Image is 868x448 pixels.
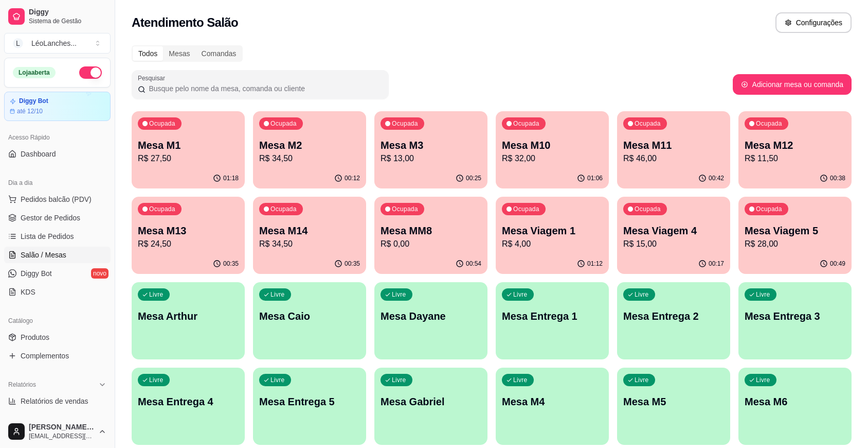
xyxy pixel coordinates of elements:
[745,223,845,238] p: Mesa Viagem 5
[132,111,245,188] button: OcupadaMesa M1R$ 27,5001:18
[381,394,481,409] p: Mesa Gabriel
[4,393,111,409] a: Relatórios de vendas
[149,290,164,299] p: Livre
[745,394,845,409] p: Mesa M6
[374,111,487,188] button: OcupadaMesa M3R$ 13,0000:25
[635,205,661,213] p: Ocupada
[138,223,239,238] p: Mesa M13
[4,175,111,191] div: Dia a dia
[138,138,239,152] p: Mesa M1
[146,83,383,94] input: Pesquisar
[345,260,360,268] p: 00:35
[374,368,487,445] button: LivreMesa Gabriel
[392,376,406,384] p: Livre
[4,210,111,226] a: Gestor de Pedidos
[345,174,360,182] p: 00:12
[745,238,845,250] p: R$ 28,00
[635,290,649,299] p: Livre
[392,205,418,213] p: Ocupada
[830,260,845,268] p: 00:49
[149,205,175,213] p: Ocupada
[138,394,239,409] p: Mesa Entrega 4
[709,174,724,182] p: 00:42
[4,419,111,444] button: [PERSON_NAME] geral[EMAIL_ADDRESS][DOMAIN_NAME]
[745,152,845,165] p: R$ 11,50
[587,260,603,268] p: 01:12
[502,223,603,238] p: Mesa Viagem 1
[8,381,36,389] span: Relatórios
[138,152,239,165] p: R$ 27,50
[513,290,528,299] p: Livre
[4,329,111,346] a: Produtos
[223,174,239,182] p: 01:18
[4,191,111,208] button: Pedidos balcão (PDV)
[381,309,481,323] p: Mesa Dayane
[31,38,77,48] div: LéoLanches ...
[259,394,360,409] p: Mesa Entrega 5
[502,394,603,409] p: Mesa M4
[4,313,111,329] div: Catálogo
[270,376,285,384] p: Livre
[4,129,111,146] div: Acesso Rápido
[253,111,366,188] button: OcupadaMesa M2R$ 34,5000:12
[29,423,94,432] span: [PERSON_NAME] geral
[502,152,603,165] p: R$ 32,00
[623,394,724,409] p: Mesa M5
[132,282,245,359] button: LivreMesa Arthur
[738,197,852,274] button: OcupadaMesa Viagem 5R$ 28,0000:49
[738,111,852,188] button: OcupadaMesa M12R$ 11,5000:38
[259,309,360,323] p: Mesa Caio
[745,309,845,323] p: Mesa Entrega 3
[4,247,111,263] a: Salão / Mesas
[259,238,360,250] p: R$ 34,50
[253,368,366,445] button: LivreMesa Entrega 5
[617,111,730,188] button: OcupadaMesa M11R$ 46,0000:42
[4,411,111,428] a: Relatório de clientes
[149,119,175,128] p: Ocupada
[738,368,852,445] button: LivreMesa M6
[756,119,782,128] p: Ocupada
[270,290,285,299] p: Livre
[623,238,724,250] p: R$ 15,00
[21,351,69,361] span: Complementos
[29,8,106,17] span: Diggy
[21,213,80,223] span: Gestor de Pedidos
[21,231,74,242] span: Lista de Pedidos
[374,197,487,274] button: OcupadaMesa MM8R$ 0,0000:54
[132,197,245,274] button: OcupadaMesa M13R$ 24,5000:35
[374,282,487,359] button: LivreMesa Dayane
[513,376,528,384] p: Livre
[21,149,56,159] span: Dashboard
[623,223,724,238] p: Mesa Viagem 4
[196,46,242,61] div: Comandas
[21,287,35,297] span: KDS
[79,66,102,79] button: Alterar Status
[502,309,603,323] p: Mesa Entrega 1
[635,376,649,384] p: Livre
[756,290,770,299] p: Livre
[496,282,609,359] button: LivreMesa Entrega 1
[4,228,111,245] a: Lista de Pedidos
[259,223,360,238] p: Mesa M14
[745,138,845,152] p: Mesa M12
[502,238,603,250] p: R$ 4,00
[4,92,111,121] a: Diggy Botaté 12/10
[4,348,111,364] a: Complementos
[466,260,481,268] p: 00:54
[392,119,418,128] p: Ocupada
[513,205,539,213] p: Ocupada
[4,33,111,54] button: Select a team
[4,284,111,300] a: KDS
[775,12,852,33] button: Configurações
[756,205,782,213] p: Ocupada
[830,174,845,182] p: 00:38
[733,74,852,95] button: Adicionar mesa ou comanda
[381,152,481,165] p: R$ 13,00
[21,194,92,204] span: Pedidos balcão (PDV)
[138,238,239,250] p: R$ 24,50
[138,309,239,323] p: Mesa Arthur
[253,197,366,274] button: OcupadaMesa M14R$ 34,5000:35
[617,197,730,274] button: OcupadaMesa Viagem 4R$ 15,0000:17
[4,146,111,162] a: Dashboard
[21,268,52,279] span: Diggy Bot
